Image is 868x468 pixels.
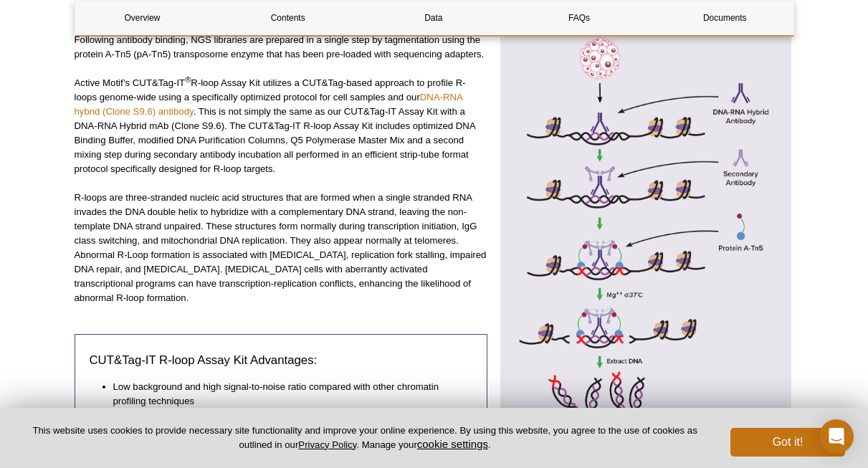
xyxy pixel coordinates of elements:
button: cookie settings [417,438,488,450]
a: Documents [657,1,792,35]
a: Data [366,1,501,35]
p: Active Motif’s CUT&Tag-IT R-loop Assay Kit utilizes a CUT&Tag-based approach to profile R-loops g... [75,76,488,176]
div: Open Intercom Messenger [819,419,854,454]
p: R-loops are three-stranded nucleic acid structures that are formed when a single stranded RNA inv... [75,191,488,305]
h3: CUT&Tag-IT R-loop Assay Kit Advantages: [90,352,473,369]
a: Privacy Policy [298,439,356,450]
a: Overview [75,1,210,35]
p: This website uses cookies to provide necessary site functionality and improve your online experie... [23,424,707,452]
li: Low background and high signal-to-noise ratio compared with other chromatin profiling techniques [113,380,459,409]
sup: ® [185,75,191,83]
a: DNA-RNA hybrid (Clone S9.6) antibody [75,92,463,117]
a: FAQs [512,1,647,35]
button: Got it! [730,428,845,457]
a: Contents [221,1,356,35]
